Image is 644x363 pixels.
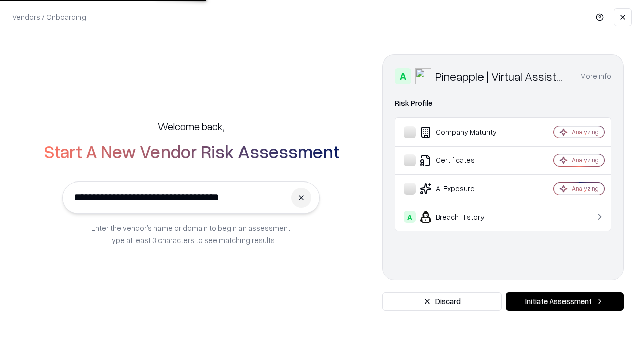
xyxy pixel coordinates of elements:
[44,141,339,161] h2: Start A New Vendor Risk Assessment
[395,97,611,109] div: Risk Profile
[435,68,568,84] div: Pineapple | Virtual Assistant Agency
[158,119,224,133] h5: Welcome back,
[572,184,599,193] div: Analyzing
[395,68,411,84] div: A
[404,211,524,223] div: Breach History
[572,128,599,136] div: Analyzing
[382,292,502,311] button: Discard
[404,154,524,166] div: Certificates
[12,12,86,22] p: Vendors / Onboarding
[506,292,624,311] button: Initiate Assessment
[91,222,292,246] p: Enter the vendor’s name or domain to begin an assessment. Type at least 3 characters to see match...
[580,67,611,85] button: More info
[404,126,524,138] div: Company Maturity
[415,68,431,84] img: Pineapple | Virtual Assistant Agency
[404,211,416,223] div: A
[404,183,524,195] div: AI Exposure
[572,156,599,164] div: Analyzing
